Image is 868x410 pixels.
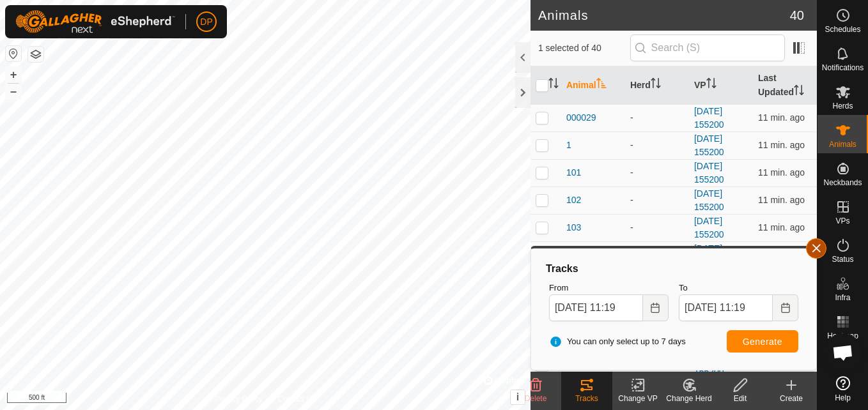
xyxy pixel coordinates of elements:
[630,194,684,207] div: -
[706,80,717,90] p-sorticon: Activate to sort
[549,335,686,348] span: You can only select up to 7 days
[612,393,663,404] div: Change VP
[758,167,805,178] span: Sep 10, 2025, 11:08 AM
[694,243,724,267] a: [DATE] 155200
[694,106,724,130] a: [DATE] 155200
[278,393,316,405] a: Contact Us
[566,194,581,207] span: 102
[663,393,715,404] div: Change Herd
[630,34,785,61] input: Search (S)
[794,87,804,97] p-sorticon: Activate to sort
[835,217,849,225] span: VPs
[596,80,607,90] p-sorticon: Activate to sort
[694,161,724,185] a: [DATE] 155200
[538,8,790,23] h2: Animals
[6,84,21,99] button: –
[549,282,669,294] label: From
[694,216,724,239] a: [DATE] 155200
[544,261,803,277] div: Tracks
[694,133,724,157] a: [DATE] 155200
[835,394,851,402] span: Help
[715,393,766,404] div: Edit
[827,332,858,340] span: Heatmap
[6,46,21,61] button: Reset Map
[824,333,862,372] div: Open chat
[758,112,805,123] span: Sep 10, 2025, 11:08 AM
[694,188,724,212] a: [DATE] 155200
[630,139,684,152] div: -
[790,6,804,25] span: 40
[566,221,581,234] span: 103
[516,391,519,402] span: i
[832,255,853,263] span: Status
[15,10,175,33] img: Gallagher Logo
[566,111,596,125] span: 000029
[679,282,798,294] label: To
[643,294,669,321] button: Choose Date
[548,80,559,90] p-sorticon: Activate to sort
[689,66,753,105] th: VP
[727,330,798,353] button: Generate
[561,393,612,404] div: Tracks
[773,294,798,321] button: Choose Date
[753,66,817,105] th: Last Updated
[6,67,21,82] button: +
[511,390,525,404] button: i
[825,26,860,33] span: Schedules
[566,166,581,179] span: 101
[823,179,862,186] span: Neckbands
[525,394,547,403] span: Delete
[835,294,850,301] span: Infra
[538,42,630,55] span: 1 selected of 40
[630,166,684,179] div: -
[758,140,805,150] span: Sep 10, 2025, 11:08 AM
[758,195,805,205] span: Sep 10, 2025, 11:08 AM
[28,47,43,62] button: Map Layers
[625,66,689,105] th: Herd
[566,139,571,152] span: 1
[766,393,817,404] div: Create
[651,80,661,90] p-sorticon: Activate to sort
[630,221,684,234] div: -
[743,337,782,347] span: Generate
[822,64,864,72] span: Notifications
[758,222,805,232] span: Sep 10, 2025, 11:08 AM
[818,371,868,407] a: Help
[829,140,856,148] span: Animals
[630,111,684,125] div: -
[200,15,212,29] span: DP
[561,66,625,105] th: Animal
[832,102,853,110] span: Herds
[215,393,263,405] a: Privacy Policy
